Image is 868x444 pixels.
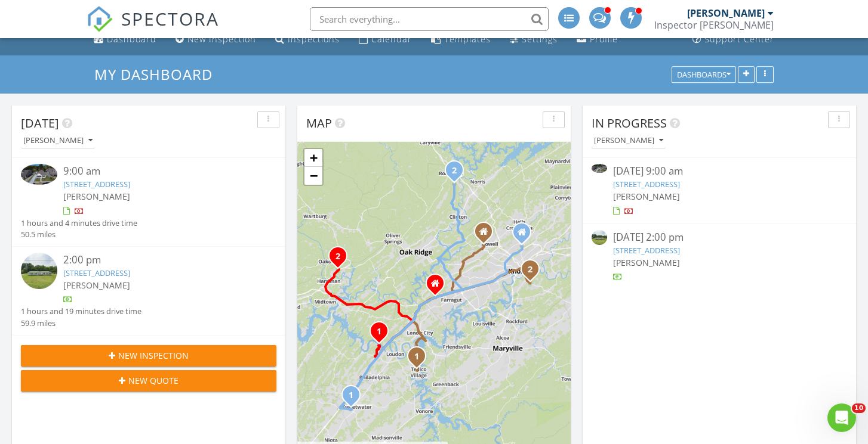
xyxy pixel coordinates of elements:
div: 930 Stratford Ave, Sweetwater, TN 37874 [351,395,358,402]
i: 1 [377,328,381,336]
i: 2 [528,266,533,274]
span: New Inspection [118,349,189,362]
a: 9:00 am [STREET_ADDRESS] [PERSON_NAME] 1 hours and 4 minutes drive time 50.5 miles [21,164,276,240]
div: Inspections [288,33,340,45]
div: 112 N Rolling Mdws Dr, Harriman, TN 37748 [338,256,345,263]
div: 2:00 pm [63,253,255,268]
a: Inspections [270,29,344,51]
a: [DATE] 2:00 pm [STREET_ADDRESS] [PERSON_NAME] [592,230,847,283]
img: streetview [592,230,607,246]
span: 10 [852,403,866,413]
div: Support Center [704,33,774,45]
div: 1 hours and 4 minutes drive time [21,218,137,229]
span: [PERSON_NAME] [63,280,130,291]
a: Calendar [354,29,417,51]
a: [STREET_ADDRESS] [613,179,680,190]
a: SPECTORA [87,16,219,41]
div: 3231 Lake City Hwy, Rocky Top, TN 37769 [454,170,461,177]
div: Profile [590,33,618,45]
span: [PERSON_NAME] [613,257,680,268]
i: 1 [349,392,353,400]
div: 3005 Shropshire Blvd, Knoxville TN 37849 [484,231,491,238]
button: Dashboards [672,66,736,83]
a: Profile [572,29,623,51]
a: My Dashboard [94,64,223,84]
a: [STREET_ADDRESS] [63,268,130,278]
span: In Progress [592,115,667,131]
div: 3002 Sanders Drive, Knoxville TN 37918 [522,232,529,239]
div: [PERSON_NAME] [594,136,663,145]
i: 2 [452,167,457,175]
button: New Inspection [21,345,276,367]
a: [STREET_ADDRESS] [63,179,130,190]
a: 2:00 pm [STREET_ADDRESS] [PERSON_NAME] 1 hours and 19 minutes drive time 59.9 miles [21,253,276,329]
div: 338 Cape Lookout Light, Loudon, TN 37774 [379,331,386,338]
i: 2 [335,253,340,261]
i: 1 [414,353,419,361]
input: Search everything... [310,7,549,31]
a: Settings [505,29,562,51]
button: [PERSON_NAME] [592,133,666,149]
div: 1 hours and 19 minutes drive time [21,306,141,317]
img: 9356535%2Fcover_photos%2FzJWODWmU8k5tDpVugQjW%2Fsmall.jpg [21,164,57,185]
div: Settings [522,33,558,45]
div: [PERSON_NAME] [23,136,93,145]
div: 50.5 miles [21,229,137,240]
span: Map [306,115,332,131]
div: 59.9 miles [21,318,141,329]
span: New Quote [128,374,178,387]
iframe: Intercom live chat [827,403,856,432]
div: Dashboards [677,70,731,79]
div: [PERSON_NAME] [687,7,765,19]
span: [PERSON_NAME] [63,191,130,202]
a: Zoom in [304,149,322,167]
a: Zoom out [304,167,322,185]
a: [STREET_ADDRESS] [613,245,680,256]
div: 107 Chahyga Way, Loudon, TN 37774 [417,356,424,363]
span: SPECTORA [121,6,219,31]
span: [PERSON_NAME] [613,191,680,202]
div: [DATE] 2:00 pm [613,230,826,245]
div: 4802 Gwinfield Dr, Knoxville, TN 37920 [530,269,537,276]
a: [DATE] 9:00 am [STREET_ADDRESS] [PERSON_NAME] [592,164,847,217]
img: The Best Home Inspection Software - Spectora [87,6,113,32]
button: New Quote [21,370,276,392]
div: Calendar [371,33,412,45]
div: Templates [444,33,491,45]
div: 9:00 am [63,164,255,179]
a: Templates [426,29,495,51]
a: Support Center [688,29,779,51]
button: [PERSON_NAME] [21,133,95,149]
img: streetview [21,253,57,289]
div: 12330 Hatmaker Lane, Knoxville TN 37932 [435,283,442,290]
span: [DATE] [21,115,59,131]
img: 9356535%2Fcover_photos%2FzJWODWmU8k5tDpVugQjW%2Fsmall.jpg [592,164,607,172]
div: [DATE] 9:00 am [613,164,826,179]
div: Inspector Cluseau [654,19,774,31]
div: New Inspection [187,33,256,45]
